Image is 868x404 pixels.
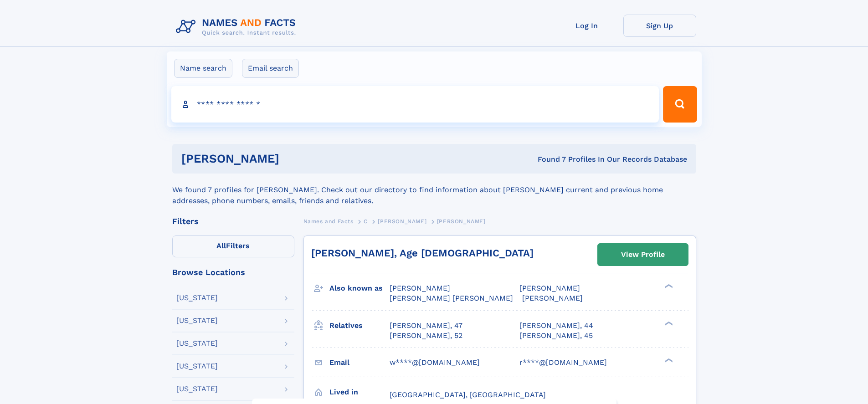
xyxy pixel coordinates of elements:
[176,340,218,347] div: [US_STATE]
[329,384,390,400] h3: Lived in
[176,294,218,302] div: [US_STATE]
[390,390,546,399] span: [GEOGRAPHIC_DATA], [GEOGRAPHIC_DATA]
[181,153,409,164] h1: [PERSON_NAME]
[311,247,534,259] a: [PERSON_NAME], Age [DEMOGRAPHIC_DATA]
[364,215,368,227] a: C
[216,241,226,250] span: All
[437,218,486,225] span: [PERSON_NAME]
[378,218,426,225] span: [PERSON_NAME]
[303,215,354,227] a: Names and Facts
[242,59,299,78] label: Email search
[519,321,593,331] a: [PERSON_NAME], 44
[364,218,368,225] span: C
[174,59,232,78] label: Name search
[621,244,665,265] div: View Profile
[623,15,696,37] a: Sign Up
[172,235,294,257] label: Filters
[171,86,659,123] input: search input
[176,363,218,370] div: [US_STATE]
[663,86,697,123] button: Search Button
[329,318,390,333] h3: Relatives
[522,294,583,302] span: [PERSON_NAME]
[172,15,303,39] img: Logo Names and Facts
[408,154,687,164] div: Found 7 Profiles In Our Records Database
[176,385,218,393] div: [US_STATE]
[378,215,426,227] a: [PERSON_NAME]
[663,283,673,289] div: ❯
[172,217,294,225] div: Filters
[519,331,593,341] a: [PERSON_NAME], 45
[390,294,513,302] span: [PERSON_NAME] [PERSON_NAME]
[176,317,218,324] div: [US_STATE]
[390,321,462,331] a: [PERSON_NAME], 47
[390,284,450,292] span: [PERSON_NAME]
[172,268,294,276] div: Browse Locations
[329,355,390,370] h3: Email
[172,174,696,206] div: We found 7 profiles for [PERSON_NAME]. Check out our directory to find information about [PERSON_...
[550,15,623,37] a: Log In
[598,244,688,266] a: View Profile
[519,284,580,292] span: [PERSON_NAME]
[663,320,673,326] div: ❯
[329,281,390,296] h3: Also known as
[390,331,462,341] a: [PERSON_NAME], 52
[663,357,673,363] div: ❯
